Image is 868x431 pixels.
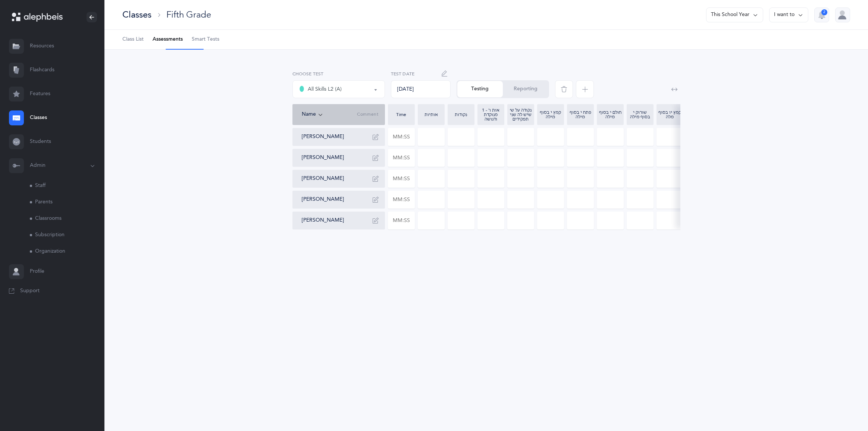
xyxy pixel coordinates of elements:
[302,133,344,141] button: [PERSON_NAME]
[539,110,562,119] div: קמץ י בסוף מילה
[449,112,473,117] div: נקודות
[30,227,104,243] a: Subscription
[302,217,344,224] button: [PERSON_NAME]
[302,154,344,162] button: [PERSON_NAME]
[391,71,451,77] label: Test Date
[629,110,652,119] div: שורוק י בסוף מילה
[391,80,451,98] div: [DATE]
[569,110,592,119] div: פתח י בסוף מילה
[30,243,104,260] a: Organization
[30,194,104,210] a: Parents
[388,191,414,208] input: MM:SS
[302,196,344,203] button: [PERSON_NAME]
[420,112,443,117] div: אותיות
[599,110,622,119] div: חולם י בסוף מילה
[388,212,414,229] input: MM:SS
[30,210,104,227] a: Classrooms
[821,9,827,15] div: 2
[302,110,357,119] div: Name
[292,80,385,98] button: All Skills L2 (A)
[122,36,144,43] span: Class List
[388,128,414,146] input: MM:SS
[769,7,808,22] button: I want to
[503,81,548,97] button: Reporting
[20,287,40,295] span: Support
[122,9,151,21] div: Classes
[30,178,104,194] a: Staff
[166,9,211,21] div: Fifth Grade
[509,108,532,121] div: נקודה על ש׳ שיש לה שני תפקידים
[388,149,414,166] input: MM:SS
[658,110,681,119] div: קמץ יו בסוף מלה
[814,7,829,22] button: 2
[390,112,413,117] div: Time
[292,71,385,77] label: Choose test
[388,170,414,187] input: MM:SS
[479,108,502,121] div: 1 - אות ו' מנוקדת ודגושה
[357,112,378,118] span: Comment
[192,36,219,43] span: Smart Tests
[706,7,763,22] button: This School Year
[299,85,342,94] div: All Skills L2 (A)
[302,175,344,182] button: [PERSON_NAME]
